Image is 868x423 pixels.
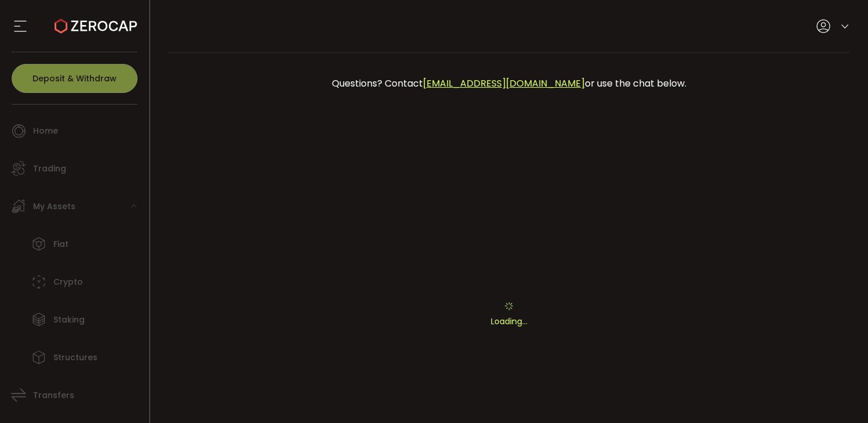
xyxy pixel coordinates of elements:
span: Transfers [33,387,74,404]
a: [EMAIL_ADDRESS][DOMAIN_NAME] [423,77,585,90]
span: Structures [53,349,97,366]
p: Loading... [169,316,850,328]
span: Staking [53,311,85,328]
span: Crypto [53,274,83,291]
button: Deposit & Withdraw [12,64,138,93]
span: Fiat [53,236,68,253]
span: My Assets [33,198,75,215]
div: Questions? Contact or use the chat below. [175,70,844,96]
span: Trading [33,160,66,177]
span: Home [33,123,58,139]
span: Deposit & Withdraw [32,74,117,83]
